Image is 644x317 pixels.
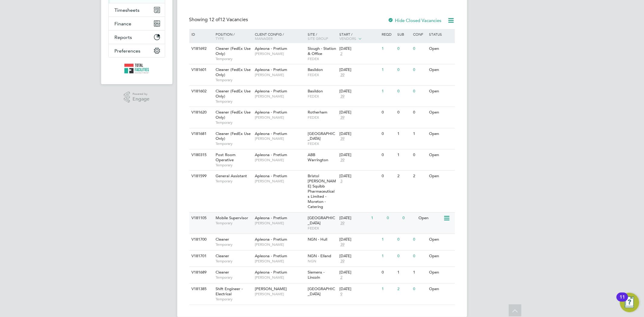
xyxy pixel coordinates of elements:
div: [DATE] [339,67,379,72]
span: [GEOGRAPHIC_DATA] [308,131,335,141]
button: Preferences [109,44,165,57]
span: Temporary [216,141,252,146]
div: 0 [412,149,428,161]
span: Apleona - Pretium [255,46,287,51]
a: Go to home page [108,64,165,73]
div: 1 [396,267,412,278]
div: 1 [370,213,385,224]
div: [DATE] [339,152,379,158]
span: Cleaner [216,270,229,275]
span: 3 [339,179,343,184]
span: Temporary [216,297,252,302]
div: Site / [306,29,338,43]
span: Post Room Operative [216,152,235,162]
div: 0 [396,43,412,54]
span: [PERSON_NAME] [255,136,305,141]
span: FEDEX [308,226,336,231]
span: FEDEX [308,94,336,99]
div: Open [428,267,454,278]
span: Temporary [216,221,252,226]
img: tfrecruitment-logo-retina.png [124,64,149,73]
span: [PERSON_NAME] [255,179,305,184]
div: [DATE] [339,89,379,94]
span: Temporary [216,275,252,280]
div: Open [428,86,454,97]
div: 0 [412,234,428,245]
div: 0 [380,267,396,278]
div: [DATE] [339,237,379,242]
div: 1 [396,128,412,139]
span: NGN - Hull [308,237,327,242]
span: [PERSON_NAME] [255,72,305,77]
div: V180315 [190,149,211,161]
span: Vendors [339,36,356,41]
div: 11 [620,297,625,305]
div: 1 [380,64,396,75]
div: Open [428,64,454,75]
div: ID [190,29,211,39]
div: 1 [412,128,428,139]
span: 39 [339,242,345,247]
div: V181681 [190,128,211,139]
span: Powered by [133,91,149,97]
span: Apleona - Pretium [255,237,287,242]
span: Cleaner [216,253,229,258]
span: 39 [339,136,345,141]
span: 39 [339,115,345,120]
div: Showing [189,17,249,23]
div: 1 [396,149,412,161]
span: Site Group [308,36,328,41]
div: Open [428,283,454,295]
span: Temporary [216,242,252,247]
div: 2 [396,171,412,182]
div: 0 [412,251,428,262]
div: 0 [412,283,428,295]
span: Apleona - Pretium [255,152,287,157]
div: 0 [385,213,401,224]
span: 2 [339,275,343,280]
span: Mobile Supervisor [216,215,248,220]
div: Reqd [380,29,396,39]
div: Open [428,43,454,54]
span: Cleaner (FedEx Use Only) [216,67,251,77]
div: Status [428,29,454,39]
div: V181620 [190,107,211,118]
span: [PERSON_NAME] [255,242,305,247]
span: FEDEX [308,56,336,61]
span: Rotherham [308,110,327,115]
label: Hide Closed Vacancies [388,18,442,23]
span: Bristol [PERSON_NAME] Squibb Pharmaceuticals Limited - Moreton - Catering [308,173,336,209]
div: Open [417,213,443,224]
span: 12 of [209,17,220,23]
div: Open [428,251,454,262]
span: 39 [339,94,345,99]
span: Basildon [308,88,323,94]
span: Cleaner (FedEx Use Only) [216,131,251,141]
div: 1 [380,234,396,245]
div: Position / [211,29,253,43]
div: Client Config / [253,29,306,43]
div: 0 [401,213,417,224]
span: [PERSON_NAME] [255,292,305,296]
div: Open [428,107,454,118]
span: Temporary [216,259,252,264]
div: Conf [412,29,428,39]
div: 2 [396,283,412,295]
span: 9 [339,292,343,297]
div: [DATE] [339,287,379,292]
span: Apleona - Pretium [255,215,287,220]
div: 0 [396,234,412,245]
div: Sub [396,29,412,39]
div: V181105 [190,213,211,224]
span: Shift Engineer - Electrical [216,286,243,296]
div: V181689 [190,267,211,278]
span: Temporary [216,163,252,168]
div: 0 [396,86,412,97]
div: [DATE] [339,216,368,221]
span: Apleona - Pretium [255,67,287,72]
div: Open [428,234,454,245]
div: V181601 [190,64,211,75]
div: V181385 [190,283,211,295]
span: 39 [339,158,345,163]
span: Temporary [216,56,252,61]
